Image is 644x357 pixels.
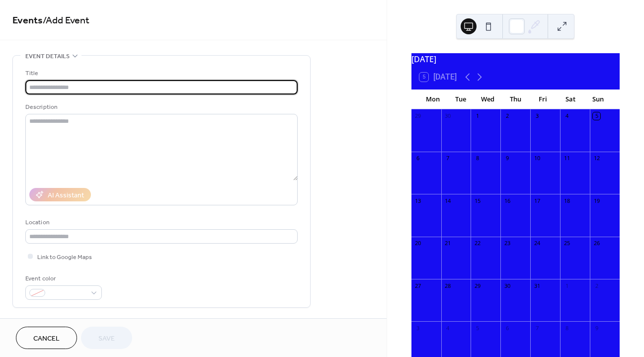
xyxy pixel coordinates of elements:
span: Link to Google Maps [37,252,92,263]
div: 29 [474,282,481,289]
div: Sun [584,89,612,109]
div: 7 [533,324,541,332]
div: 1 [563,282,570,289]
div: 24 [533,240,541,247]
div: 23 [503,240,511,247]
div: [DATE] [411,53,620,65]
div: Description [25,102,296,112]
div: 19 [593,197,600,204]
span: Cancel [33,334,60,344]
div: 6 [414,155,422,162]
div: 26 [593,240,600,247]
span: Event details [25,51,70,62]
div: 2 [503,112,511,120]
div: 1 [474,112,481,120]
div: 17 [533,197,541,204]
div: 18 [563,197,570,204]
div: 10 [533,155,541,162]
div: 9 [503,155,511,162]
div: 27 [414,282,422,289]
div: Thu [502,89,529,109]
div: 9 [593,324,600,332]
div: 13 [414,197,422,204]
div: 7 [444,155,452,162]
div: 5 [474,324,481,332]
div: 29 [414,112,422,120]
div: Title [25,68,296,79]
span: / Add Event [43,11,89,30]
div: 16 [503,197,511,204]
div: 14 [444,197,452,204]
div: 8 [563,324,570,332]
div: 15 [474,197,481,204]
a: Events [12,11,43,30]
div: Fri [529,89,557,109]
div: 5 [593,112,600,120]
div: 28 [444,282,452,289]
div: Sat [557,89,584,109]
div: 8 [474,155,481,162]
button: Cancel [16,327,77,349]
div: Location [25,217,296,228]
div: 30 [503,282,511,289]
div: 21 [444,240,452,247]
div: 12 [593,155,600,162]
div: 20 [414,240,422,247]
div: 2 [593,282,600,289]
div: 11 [563,155,570,162]
div: 25 [563,240,570,247]
div: 4 [444,324,452,332]
div: 6 [503,324,511,332]
div: 4 [563,112,570,120]
div: Mon [419,89,447,109]
div: 3 [414,324,422,332]
div: Tue [447,89,474,109]
div: Wed [474,89,501,109]
div: 30 [444,112,452,120]
div: 31 [533,282,541,289]
div: Event color [25,273,100,284]
div: 3 [533,112,541,120]
div: 22 [474,240,481,247]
